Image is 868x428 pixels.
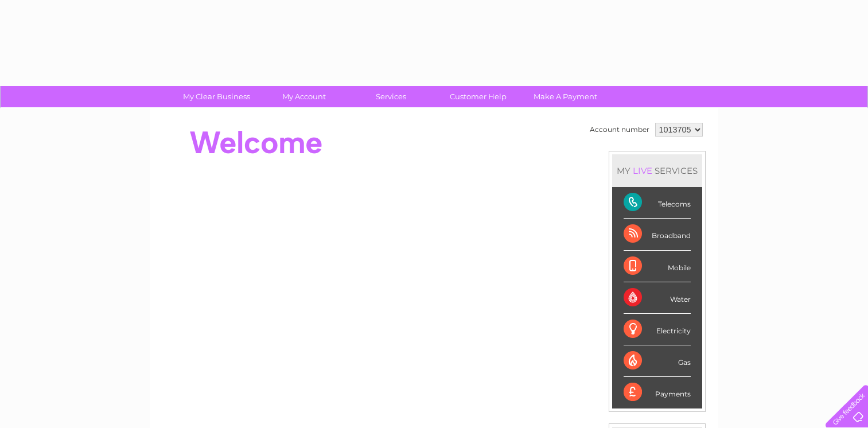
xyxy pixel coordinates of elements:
a: Services [344,86,438,107]
td: Account number [587,120,652,139]
div: Water [624,282,691,314]
div: LIVE [630,165,655,176]
div: Electricity [624,314,691,345]
div: Mobile [624,251,691,282]
div: Telecoms [624,187,691,219]
a: Customer Help [431,86,526,107]
div: Broadband [624,219,691,250]
div: Gas [624,345,691,377]
a: My Clear Business [169,86,264,107]
a: Make A Payment [518,86,613,107]
a: My Account [256,86,351,107]
div: MY SERVICES [612,154,702,187]
div: Payments [624,377,691,408]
